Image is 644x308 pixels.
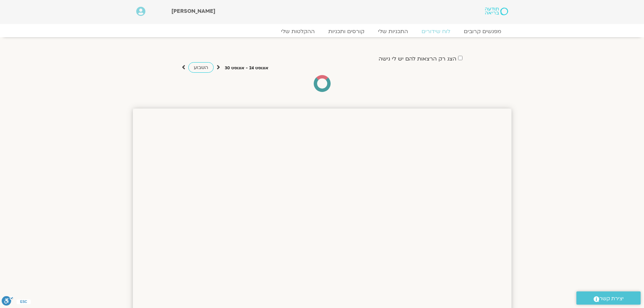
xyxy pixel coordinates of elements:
a: השבוע [188,62,214,73]
nav: Menu [136,28,508,35]
a: התכניות שלי [371,28,415,35]
p: אוגוסט 24 - אוגוסט 30 [225,65,268,72]
a: לוח שידורים [415,28,457,35]
label: הצג רק הרצאות להם יש לי גישה [379,56,456,62]
a: מפגשים קרובים [457,28,508,35]
a: יצירת קשר [576,291,641,305]
span: יצירת קשר [599,294,624,303]
span: [PERSON_NAME] [171,7,215,15]
a: קורסים ותכניות [321,28,371,35]
a: ההקלטות שלי [274,28,321,35]
span: השבוע [194,64,208,71]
